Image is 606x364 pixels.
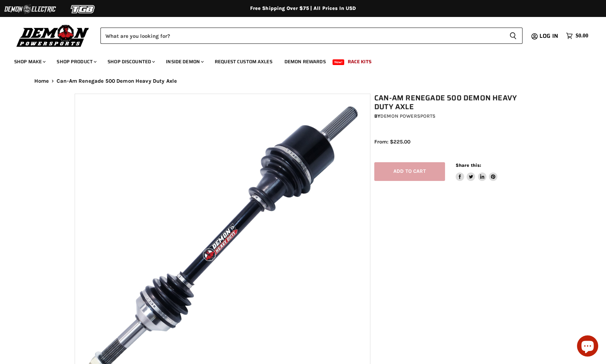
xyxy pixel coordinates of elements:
[374,139,410,145] span: From: $225.00
[14,23,92,48] img: Demon Powersports
[380,113,435,119] a: Demon Powersports
[456,162,498,181] aside: Share this:
[374,94,536,111] h1: Can-Am Renegade 500 Demon Heavy Duty Axle
[34,78,49,84] a: Home
[20,78,586,84] nav: Breadcrumbs
[342,54,377,69] a: Race Kits
[100,28,504,44] input: Search
[279,54,331,69] a: Demon Rewards
[57,2,110,16] img: TGB Logo 2
[57,78,177,84] span: Can-Am Renegade 500 Demon Heavy Duty Axle
[539,31,558,40] span: Log in
[209,54,278,69] a: Request Custom Axles
[4,2,57,16] img: Demon Electric Logo 2
[9,54,50,69] a: Shop Make
[51,54,101,69] a: Shop Product
[562,31,592,41] a: $0.00
[536,33,562,39] a: Log in
[456,163,481,168] span: Share this:
[20,5,586,12] div: Free Shipping Over $75 | All Prices In USD
[575,335,600,358] inbox-online-store-chat: Shopify online store chat
[9,52,587,69] ul: Main menu
[504,28,523,44] button: Search
[161,54,208,69] a: Inside Demon
[100,28,523,44] form: Product
[102,54,159,69] a: Shop Discounted
[374,112,536,120] div: by
[333,59,345,65] span: New!
[576,33,588,39] span: $0.00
